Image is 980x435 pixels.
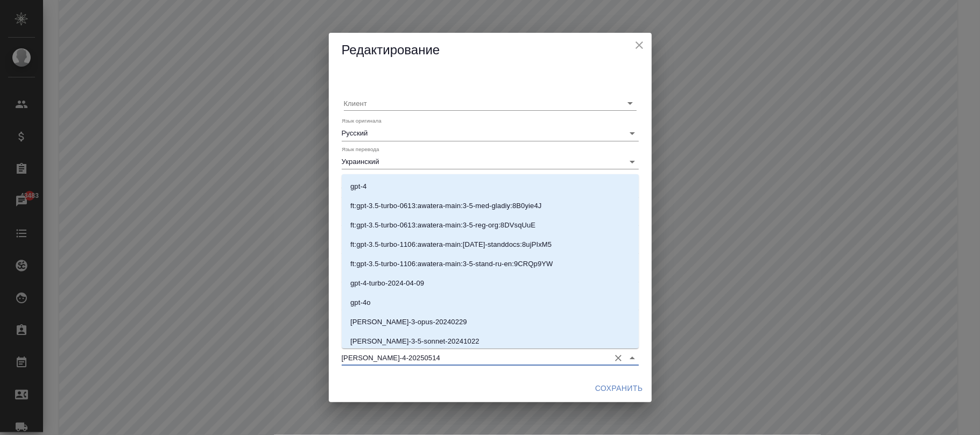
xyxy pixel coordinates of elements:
button: close [631,37,647,53]
p: gpt-4-turbo-2024-04-09 [350,278,424,289]
p: [PERSON_NAME]-3-opus-20240229 [350,317,467,327]
p: ft:gpt-3.5-turbo-0613:awatera-main:3-5-reg-org:8DVsqUuE [350,220,535,231]
button: Close [625,351,640,366]
p: ft:gpt-3.5-turbo-1106:awatera-main:3-5-stand-ru-en:9CRQp9YW [350,259,553,269]
label: Язык оригинала [342,118,382,124]
p: gpt-4o [350,297,371,308]
button: Очистить [611,351,626,366]
p: [PERSON_NAME]-3-5-sonnet-20241022 [350,336,480,347]
p: ft:gpt-3.5-turbo-0613:awatera-main:3-5-med-gladiy:8B0yie4J [350,201,541,211]
label: Язык перевода [342,146,379,152]
p: ft:gpt-3.5-turbo-1106:awatera-main:[DATE]-standdocs:8ujPIxM5 [350,239,552,250]
button: Open [625,126,640,141]
span: Сохранить [595,382,643,395]
button: Open [623,96,638,111]
p: gpt-4 [350,181,366,192]
button: Open [625,154,640,169]
span: Редактирование [342,42,440,57]
button: Сохранить [591,379,647,398]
